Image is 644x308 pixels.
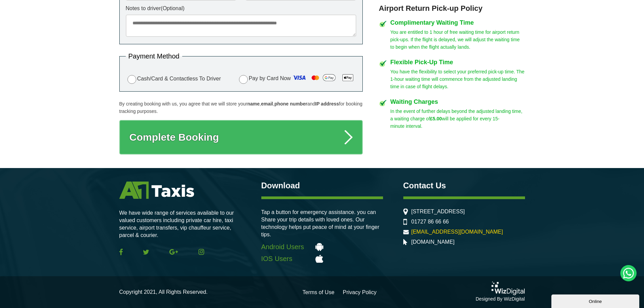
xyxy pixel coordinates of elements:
span: (Optional) [161,5,185,11]
h4: Waiting Charges [390,99,525,105]
a: Android Users [261,243,383,251]
p: By creating booking with us, you agree that we will store your , , and for booking tracking purpo... [119,100,363,115]
p: You are entitled to 1 hour of free waiting time for airport return pick-ups. If the flight is del... [390,28,525,51]
a: Privacy Policy [343,290,377,295]
li: [STREET_ADDRESS] [403,209,525,215]
img: Facebook [119,248,123,255]
a: Terms of Use [303,290,334,295]
label: Notes to driver [126,6,356,11]
p: Tap a button for emergency assistance. you can Share your trip details with loved ones. Our techn... [261,209,383,238]
img: Instagram [198,249,204,255]
img: A1 Taxis St Albans [119,182,194,199]
p: We have wide range of services available to our valued customers including private car hire, taxi... [119,209,241,239]
strong: IP address [315,101,339,106]
legend: Payment Method [126,53,182,60]
p: Designed By WizDigital [476,295,525,303]
p: In the event of further delays beyond the adjusted landing time, a waiting charge of will be appl... [390,108,525,130]
h3: Airport Return Pick-up Policy [379,4,525,13]
strong: email [261,101,273,106]
img: Google Plus [169,249,178,255]
img: Wiz Digital [492,282,525,295]
label: Pay by Card Now [237,72,356,85]
a: [EMAIL_ADDRESS][DOMAIN_NAME] [411,229,503,235]
h4: Flexible Pick-Up Time [390,59,525,65]
button: Complete Booking [119,120,363,155]
h3: Download [261,182,383,190]
label: Cash/Card & Contactless To Driver [126,74,221,84]
input: Cash/Card & Contactless To Driver [127,75,136,84]
h4: Complimentary Waiting Time [390,20,525,26]
iframe: chat widget [551,293,641,308]
input: Pay by Card Now [239,75,248,84]
strong: name [247,101,260,106]
a: IOS Users [261,255,383,263]
p: You have the flexibility to select your preferred pick-up time. The 1-hour waiting time will comm... [390,68,525,90]
p: Copyright 2021, All Rights Reserved. [119,288,208,296]
img: Twitter [143,250,149,255]
strong: phone number [275,101,307,106]
strong: £5.00 [430,116,442,121]
a: 01727 86 66 66 [411,219,449,225]
h3: Contact Us [403,182,525,190]
a: [DOMAIN_NAME] [411,239,455,245]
